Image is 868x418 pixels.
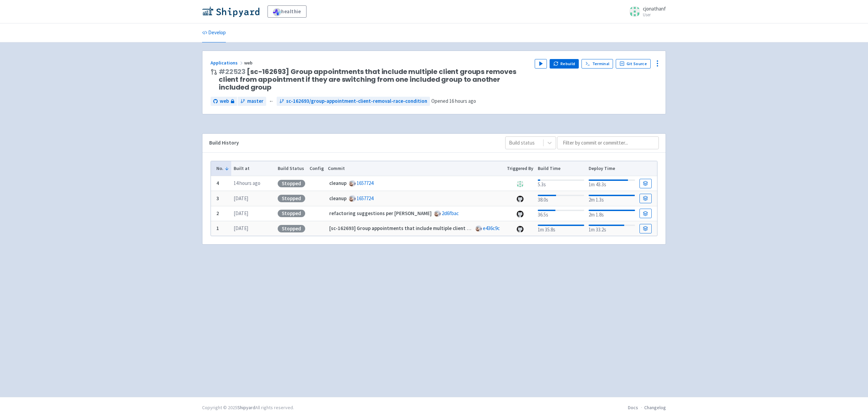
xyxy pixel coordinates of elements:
div: 1m 35.8s [538,223,584,234]
a: #22523 [219,67,245,76]
b: 3 [216,195,219,202]
strong: cleanup [329,195,347,202]
strong: refactoring suggestions per [PERSON_NAME] [329,210,432,216]
a: Shipyard [237,404,255,411]
a: Develop [202,23,226,42]
img: Shipyard logo [202,6,259,17]
span: Opened [431,98,476,104]
time: [DATE] [234,195,248,202]
a: healthie [268,5,307,18]
div: Stopped [278,225,305,232]
th: Build Time [535,161,586,176]
b: 1 [216,225,219,231]
small: User [643,13,666,17]
a: Docs [628,404,638,411]
a: 1657724 [357,195,373,202]
time: [DATE] [234,225,248,231]
a: Build Details [639,209,652,218]
th: Commit [326,161,505,176]
span: web [220,97,229,105]
th: Deploy Time [586,161,637,176]
div: 2m 1.8s [589,208,635,219]
b: 2 [216,210,219,216]
div: 5.3s [538,178,584,189]
time: [DATE] [234,210,248,216]
a: Applications [211,60,244,66]
span: master [247,97,263,105]
a: 1657724 [357,180,373,186]
a: Git Source [616,59,651,69]
th: Triggered By [505,161,536,176]
a: sc-162693/group-appointment-client-removal-race-condition [277,97,430,106]
th: Config [307,161,326,176]
strong: [sc-162693] Group appointments that include multiple client groups removes client from appointmen... [329,225,724,231]
button: No. [216,165,229,172]
th: Build Status [275,161,307,176]
th: Built at [231,161,275,176]
time: 14 hours ago [234,180,260,186]
div: 1m 43.3s [589,178,635,189]
span: [sc-162693] Group appointments that include multiple client groups removes client from appointmen... [219,68,529,91]
div: Copyright © 2025 All rights reserved. [202,404,294,411]
strong: cleanup [329,180,347,186]
b: 4 [216,180,219,186]
div: 38.0s [538,193,584,204]
div: Build History [209,139,494,147]
a: Build Details [639,224,652,233]
input: Filter by commit or committer... [557,136,659,149]
a: cjonathanf User [625,6,666,17]
a: e436c9c [483,225,500,231]
a: Build Details [639,194,652,203]
time: 16 hours ago [449,98,476,104]
div: Stopped [278,195,305,202]
div: 2m 1.3s [589,193,635,204]
div: Stopped [278,210,305,217]
div: Stopped [278,180,305,187]
span: ← [269,97,274,105]
button: Rebuild [550,59,579,69]
a: Changelog [644,404,666,411]
span: cjonathanf [643,5,666,12]
a: 2d6fbac [442,210,459,216]
a: Terminal [581,59,613,69]
a: master [238,97,266,106]
a: Build Details [639,179,652,188]
span: sc-162693/group-appointment-client-removal-race-condition [286,97,427,105]
div: 36.5s [538,208,584,219]
div: 1m 33.2s [589,223,635,234]
span: web [244,60,254,66]
button: Play [535,59,547,69]
a: web [211,97,237,106]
